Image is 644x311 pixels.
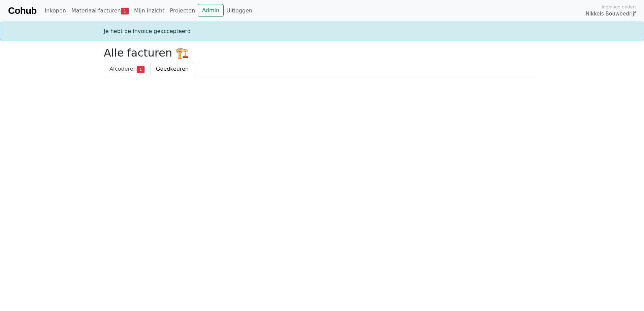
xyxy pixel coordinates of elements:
span: 1 [121,8,129,14]
a: Cohub [8,3,36,19]
span: 1 [137,66,144,73]
a: Projecten [167,4,198,18]
a: Uitloggen [224,4,255,18]
span: Goedkeuren [156,66,189,72]
span: Afcoderen [109,66,137,72]
div: Je hebt de invoice geaccepteerd [100,27,544,35]
a: Inkopen [42,4,68,18]
span: Ingelogd onder: [602,4,636,10]
a: Materiaal facturen1 [69,4,131,18]
a: Mijn inzicht [131,4,167,18]
h2: Alle facturen 🏗️ [104,46,540,59]
a: Goedkeuren [150,62,194,76]
a: Afcoderen1 [104,62,150,76]
a: Admin [198,4,224,17]
span: Nikkels Bouwbedrijf [586,10,636,18]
